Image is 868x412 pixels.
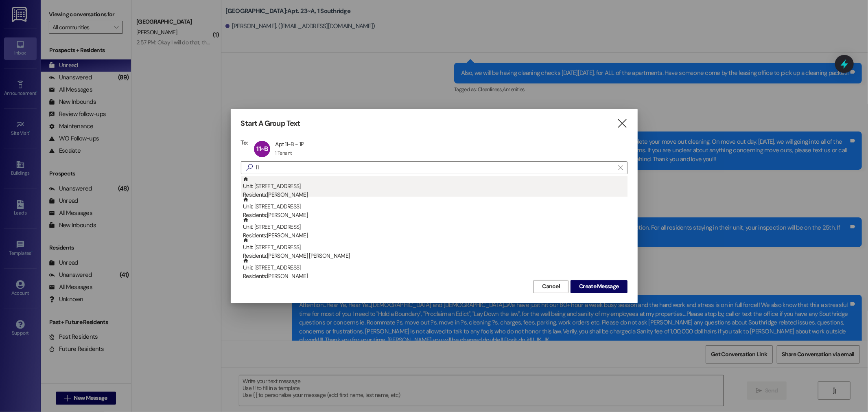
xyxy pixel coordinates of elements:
div: Unit: [STREET_ADDRESS] [243,237,627,261]
span: Cancel [542,282,560,291]
div: Unit: [STREET_ADDRESS]Residents:[PERSON_NAME] [241,197,627,217]
button: Cancel [533,280,568,293]
div: Unit: [STREET_ADDRESS]Residents:[PERSON_NAME] [241,176,627,197]
h3: To: [241,139,248,146]
button: Clear text [614,162,627,174]
div: Unit: [STREET_ADDRESS]Residents:[PERSON_NAME] [241,258,627,278]
div: Unit: [STREET_ADDRESS]Residents:[PERSON_NAME] [PERSON_NAME] [241,237,627,258]
button: Create Message [571,280,627,293]
div: Residents: [PERSON_NAME] [243,191,627,199]
span: Create Message [579,282,619,291]
div: Residents: [PERSON_NAME] [243,211,627,219]
h3: Start A Group Text [241,119,300,128]
div: Apt 11~B - 1P [275,140,304,148]
input: Search for any contact or apartment [256,162,614,173]
div: 1 Tenant [275,150,292,156]
div: Residents: [PERSON_NAME] [PERSON_NAME] [243,252,627,260]
i:  [618,164,623,171]
span: 11~B [257,145,268,153]
div: Unit: [STREET_ADDRESS] [243,176,627,199]
i:  [243,163,256,172]
div: Residents: [PERSON_NAME] [243,231,627,240]
i:  [617,119,627,128]
div: Residents: [PERSON_NAME] [243,272,627,281]
div: Unit: [STREET_ADDRESS] [243,258,627,281]
div: Unit: [STREET_ADDRESS] [243,217,627,240]
div: Unit: [STREET_ADDRESS]Residents:[PERSON_NAME] [241,217,627,237]
div: Unit: [STREET_ADDRESS] [243,197,627,220]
